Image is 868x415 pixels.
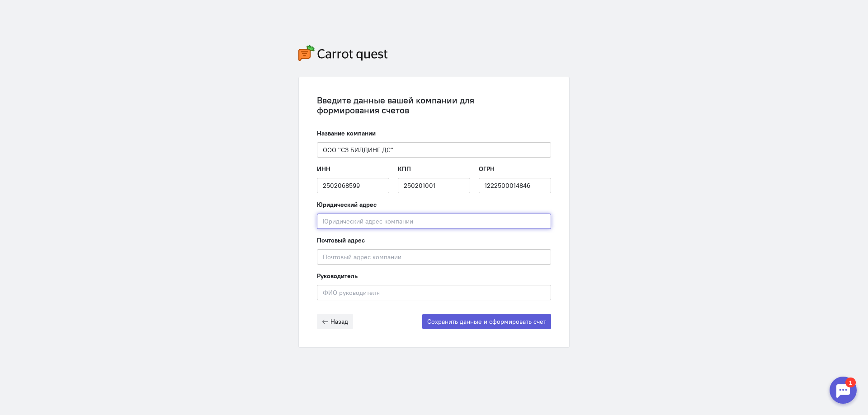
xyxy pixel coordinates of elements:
button: Сохранить данные и сформировать счёт [422,314,551,329]
button: Назад [317,314,353,329]
input: Юридический адрес компании [317,214,551,229]
label: Название компании [317,129,376,138]
label: Руководитель [317,271,358,280]
input: ИНН компании [317,178,389,193]
input: Название компании, например «ООО “Огого“» [317,142,551,158]
label: Юридический адрес [317,200,377,209]
label: КПП [398,164,411,173]
div: Введите данные вашей компании для формирования счетов [317,95,551,115]
span: Назад [330,317,348,326]
input: Если есть [398,178,470,193]
label: ИНН [317,164,330,173]
input: Если есть [479,178,551,193]
label: ОГРН [479,164,495,173]
div: 1 [20,5,31,15]
input: Почтовый адрес компании [317,249,551,265]
label: Почтовый адрес [317,236,365,245]
input: ФИО руководителя [317,285,551,300]
img: carrot-quest-logo.svg [298,45,388,61]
